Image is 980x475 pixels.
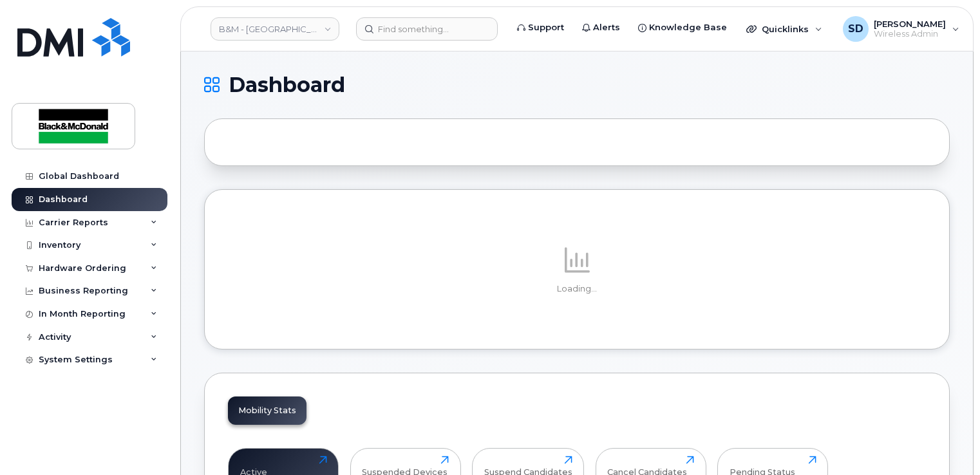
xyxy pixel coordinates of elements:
[229,75,345,95] span: Dashboard
[228,283,926,295] p: Loading...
